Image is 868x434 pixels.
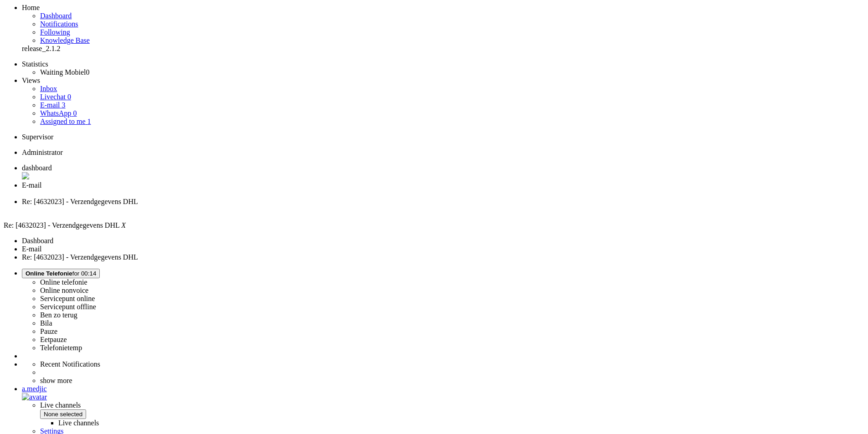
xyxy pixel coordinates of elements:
img: avatar [22,393,47,401]
label: Live channels [58,419,99,427]
a: a.medjic [22,385,864,401]
label: Telefonietemp [40,344,82,352]
span: Live channels [40,401,864,427]
li: Online Telefoniefor 00:14 Online telefonieOnline nonvoiceServicepunt onlineServicepunt offlineBen... [22,269,864,352]
a: Dashboard menu item [40,12,72,20]
li: Administrator [22,148,864,157]
span: 3 [62,101,66,109]
span: Assigned to me [40,117,86,125]
div: a.medjic [22,385,864,393]
span: Knowledge Base [40,36,90,44]
span: 0 [86,68,89,76]
li: Supervisor [22,133,864,141]
label: Online nonvoice [40,286,88,294]
button: None selected [40,409,86,419]
label: Servicepunt offline [40,303,96,311]
a: Inbox [40,85,57,92]
a: Assigned to me 1 [40,117,91,125]
li: Home menu item [22,4,864,12]
a: Knowledge base [40,36,90,44]
span: 0 [67,93,71,101]
span: for 00:14 [26,270,96,277]
div: Close tab [22,189,864,198]
li: E-mail [22,245,864,253]
span: dashboard [22,164,52,172]
a: Following [40,28,70,36]
div: Close tab [22,172,864,181]
a: show more [40,377,72,384]
a: Waiting Mobiel [40,68,89,76]
i: X [121,221,126,229]
label: Bila [40,319,52,327]
li: Dashboard [22,237,864,245]
span: E-mail [22,181,42,189]
label: Servicepunt online [40,295,95,302]
li: 2467 [22,198,864,214]
li: Dashboard [22,164,864,181]
span: Online Telefonie [26,270,72,277]
span: Dashboard [40,12,72,20]
label: Pauze [40,327,57,335]
span: Livechat [40,93,66,101]
label: Online telefonie [40,278,87,286]
span: Re: [4632023] - Verzendgegevens DHL [4,221,119,229]
body: Rich Text Area. Press ALT-0 for help. [4,4,133,40]
span: 1 [87,117,91,125]
li: Views [22,77,864,85]
span: Notifications [40,20,78,28]
img: ic_close.svg [22,172,29,179]
span: None selected [44,411,82,418]
span: WhatsApp [40,109,71,117]
label: Ben zo terug [40,311,77,319]
li: Re: [4632023] - Verzendgegevens DHL [22,253,864,261]
span: 0 [73,109,77,117]
span: release_2.1.2 [22,45,60,52]
button: Online Telefoniefor 00:14 [22,269,100,278]
span: E-mail [40,101,60,109]
a: Notifications menu item [40,20,78,28]
a: WhatsApp 0 [40,109,77,117]
ul: dashboard menu items [4,4,864,53]
div: Close tab [22,206,864,214]
li: Statistics [22,60,864,68]
li: Recent Notifications [40,360,864,368]
a: Livechat 0 [40,93,71,101]
a: E-mail 3 [40,101,66,109]
span: Re: [4632023] - Verzendgegevens DHL [22,198,138,205]
li: View [22,181,864,198]
label: Eetpauze [40,336,67,343]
